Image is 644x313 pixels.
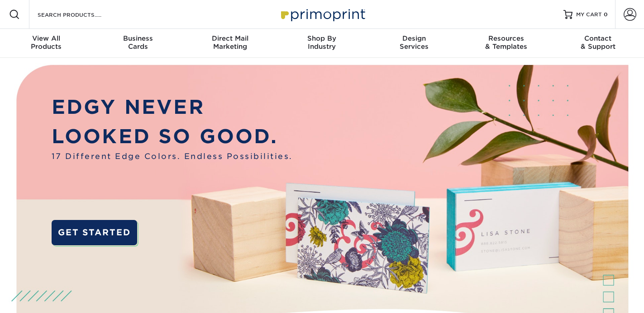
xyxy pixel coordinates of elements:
[604,11,608,18] span: 0
[184,34,276,42] span: Direct Mail
[460,29,552,58] a: Resources& Templates
[52,151,293,163] span: 17 Different Edge Colors. Endless Possibilities.
[276,34,368,51] div: Industry
[368,34,460,42] span: Design
[460,34,552,51] div: & Templates
[368,34,460,51] div: Services
[277,5,367,24] img: Primoprint
[460,34,552,42] span: Resources
[92,29,184,58] a: BusinessCards
[276,29,368,58] a: Shop ByIndustry
[552,34,644,51] div: & Support
[552,29,644,58] a: Contact& Support
[276,34,368,42] span: Shop By
[184,29,276,58] a: Direct MailMarketing
[92,34,184,42] span: Business
[576,11,602,19] span: MY CART
[52,220,137,245] a: GET STARTED
[37,9,125,20] input: SEARCH PRODUCTS.....
[52,93,293,121] p: EDGY NEVER
[92,34,184,51] div: Cards
[552,34,644,42] span: Contact
[368,29,460,58] a: DesignServices
[184,34,276,51] div: Marketing
[52,122,293,151] p: LOOKED SO GOOD.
